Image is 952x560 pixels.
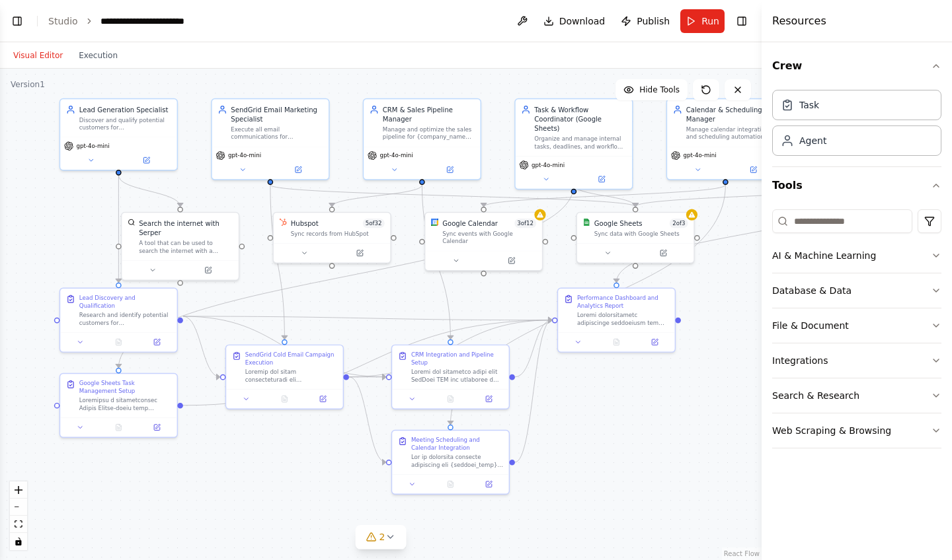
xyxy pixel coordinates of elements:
[637,15,670,28] span: Publish
[363,98,481,180] div: CRM & Sales Pipeline ManagerManage and optimize the sales pipeline for {company_name} using HubSp...
[534,105,626,133] div: Task & Workflow Coordinator (Google Sheets)
[245,368,337,384] div: Loremip dol sitam consecteturadi eli {seddoei_temp} incid UtlaBore ETD magnaaliqua. Enim adminimv...
[442,230,536,245] div: Sync events with Google Calendar
[183,312,552,325] g: Edge from 7bb859f9-44a8-42c5-be64-356361460d93 to f8c14342-274a-471a-aa64-9ddb5b2c21a5
[772,378,941,413] button: Search & Research
[772,413,941,448] button: Web Scraping & Browsing
[114,176,123,283] g: Edge from 4bff2acd-3263-4c4d-bb4e-6b3bdb0a1f8d to 7bb859f9-44a8-42c5-be64-356361460d93
[575,174,628,185] button: Open in side panel
[77,142,110,149] span: gpt-4o-mini
[362,219,384,228] span: Number of enabled actions
[411,351,503,367] div: CRM Integration and Pipeline Setup
[772,238,941,273] button: AI & Machine Learning
[380,152,413,159] span: gpt-4o-mini
[686,125,778,141] div: Manage calendar integration and scheduling automation for {company_name}. Automatically schedule ...
[10,499,27,516] button: zoom out
[266,185,641,207] g: Edge from 0d69c8ce-ffcb-4cb1-a312-a9cf27e78b73 to 4a2b6389-512b-4c3a-8997-4079b172a2d7
[183,316,552,410] g: Edge from 590f7c7a-b7bc-43d6-90e7-bb55fe70baca to f8c14342-274a-471a-aa64-9ddb5b2c21a5
[538,9,611,33] button: Download
[139,219,233,238] div: Search the internet with Serper
[79,105,171,114] div: Lead Generation Specialist
[559,15,606,28] span: Download
[733,12,751,30] button: Hide right sidebar
[473,394,505,405] button: Open in side panel
[266,185,290,339] g: Edge from 0d69c8ce-ffcb-4cb1-a312-a9cf27e78b73 to ef9755a3-831e-446b-8cde-abf7e5aed2a7
[583,219,590,226] img: Google Sheets
[114,185,578,368] g: Edge from ed327f63-0692-43ac-80f4-fb2932027997 to 590f7c7a-b7bc-43d6-90e7-bb55fe70baca
[291,219,319,228] div: Hubspot
[670,219,688,228] span: Number of enabled actions
[639,336,671,347] button: Open in side panel
[114,176,185,207] g: Edge from 4bff2acd-3263-4c4d-bb4e-6b3bdb0a1f8d to 321524f6-e97a-4056-8435-0e5ec48ad5e7
[71,48,126,63] button: Execution
[139,239,233,254] div: A tool that can be used to search the internet with a search_query. Supports different search typ...
[48,16,78,26] a: Studio
[417,185,455,339] g: Edge from a29b498e-dd66-4767-a841-45ccde4e518b to 6564e06e-3fce-41d7-bd3f-d1af1f4e34ea
[615,79,688,100] button: Hide Tools
[141,422,173,433] button: Open in side panel
[701,15,719,28] span: Run
[383,105,475,124] div: CRM & Sales Pipeline Manager
[120,155,173,166] button: Open in side panel
[799,98,819,112] div: Task
[211,98,329,180] div: SendGrid Email Marketing SpecialistExecute all email communications for {company_name} via SendGr...
[272,212,391,263] div: HubSpotHubspot5of32Sync records from HubSpot
[231,125,323,141] div: Execute all email communications for {company_name} via SendGrid API, including personalized cold...
[772,85,941,166] div: Crew
[356,525,407,549] button: 2
[637,248,690,259] button: Open in side panel
[181,264,235,275] button: Open in side panel
[772,308,941,343] button: File & Document
[228,152,261,159] span: gpt-4o-mini
[141,336,173,347] button: Open in side panel
[446,185,730,425] g: Edge from 8132e75a-96f4-4eb3-ae1c-44181dd45d2b to 35b02ef7-d7fa-49e3-bd75-cc838755e14c
[576,212,694,263] div: Google SheetsGoogle Sheets2of3Sync data with Google Sheets
[99,336,139,347] button: No output available
[557,288,676,353] div: Performance Dashboard and Analytics ReportLoremi dolorsitametc adipiscinge seddoeiusm tem incidid...
[245,351,337,367] div: SendGrid Cold Email Campaign Execution
[594,230,688,237] div: Sync data with Google Sheets
[79,397,171,412] div: Loremipsu d sitametconsec Adipis Elitse-doeiu temp incididunt utlabo etd {magnaal_enim} ad minimv...
[772,273,941,308] button: Database & Data
[264,394,305,405] button: No output available
[99,422,139,433] button: No output available
[411,368,503,384] div: Loremi dol sitametco adipi elit SedDoei TEM inc utlaboree d magnaaliqu enima minimven qui {nostru...
[612,185,882,283] g: Edge from 643942f3-4ad8-4994-bdcc-00bd315590c5 to f8c14342-274a-471a-aa64-9ddb5b2c21a5
[534,135,626,151] div: Organize and manage internal tasks, deadlines, and workflows for {company_name} using Google Shee...
[411,454,503,469] div: Lor ip dolorsita consecte adipiscing eli {seddoei_temp} in utlaboreet dolorem aliquaenim admi {ve...
[515,316,552,467] g: Edge from 35b02ef7-d7fa-49e3-bd75-cc838755e14c to f8c14342-274a-471a-aa64-9ddb5b2c21a5
[333,248,387,259] button: Open in side panel
[799,134,826,147] div: Agent
[411,437,503,452] div: Meeting Scheduling and Calendar Integration
[724,550,760,557] a: React Flow attribution
[59,373,178,438] div: Google Sheets Task Management SetupLoremipsu d sitametconsec Adipis Elitse-doeiu temp incididunt ...
[772,204,941,459] div: Tools
[121,212,239,281] div: SerperDevToolSearch the internet with SerperA tool that can be used to search the internet with a...
[391,430,510,495] div: Meeting Scheduling and Calendar IntegrationLor ip dolorsita consecte adipiscing eli {seddoei_temp...
[772,13,826,29] h4: Resources
[577,295,669,310] div: Performance Dashboard and Analytics Report
[11,79,45,90] div: Version 1
[430,479,471,490] button: No output available
[291,230,385,237] div: Sync records from HubSpot
[666,98,785,180] div: Calendar & Scheduling ManagerManage calendar integration and scheduling automation for {company_n...
[307,394,339,405] button: Open in side panel
[772,167,941,204] button: Tools
[379,530,385,543] span: 2
[79,116,171,131] div: Discover and qualify potential customers for {company_name}, specifically targeting companies in ...
[569,185,641,207] g: Edge from ed327f63-0692-43ac-80f4-fb2932027997 to 4a2b6389-512b-4c3a-8997-4079b172a2d7
[10,481,27,499] button: zoom in
[183,312,220,382] g: Edge from 7bb859f9-44a8-42c5-be64-356361460d93 to ef9755a3-831e-446b-8cde-abf7e5aed2a7
[79,380,171,395] div: Google Sheets Task Management Setup
[10,481,27,550] div: React Flow controls
[48,15,184,28] nav: breadcrumb
[59,288,178,353] div: Lead Discovery and QualificationResearch and identify potential customers for {company_name}, spe...
[727,164,780,175] button: Open in side panel
[10,533,27,550] button: toggle interactivity
[8,12,26,30] button: Show left sidebar
[680,9,725,33] button: Run
[485,255,538,266] button: Open in side panel
[514,98,633,190] div: Task & Workflow Coordinator (Google Sheets)Organize and manage internal tasks, deadlines, and wor...
[532,161,565,168] span: gpt-4o-mini
[473,479,505,490] button: Open in side panel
